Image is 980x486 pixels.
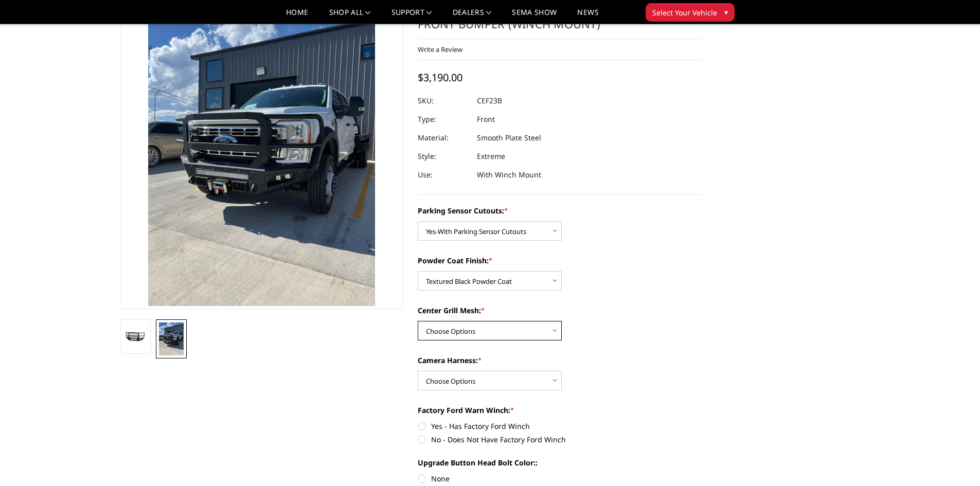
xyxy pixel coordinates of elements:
label: No - Does Not Have Factory Ford Winch [418,434,702,445]
label: Upgrade Button Head Bolt Color:: [418,457,702,468]
a: Write a Review [418,45,462,54]
dd: Front [477,110,495,129]
label: None [418,473,702,484]
dd: CEF23B [477,92,502,110]
span: $3,190.00 [418,70,462,84]
dd: Extreme [477,147,505,166]
dt: Type: [418,110,469,129]
label: Yes - Has Factory Ford Winch [418,421,702,431]
img: 2023-2025 Ford F250-350-A2 Series-Extreme Front Bumper (winch mount) [123,331,148,343]
label: Factory Ford Warn Winch: [418,405,702,416]
a: News [577,9,598,24]
dt: SKU: [418,92,469,110]
a: 2023-2025 Ford F250-350-A2 Series-Extreme Front Bumper (winch mount) [120,1,404,309]
label: Center Grill Mesh: [418,305,702,316]
dt: Material: [418,129,469,147]
button: Select Your Vehicle [646,3,735,22]
a: SEMA Show [512,9,557,24]
dd: Smooth Plate Steel [477,129,541,147]
a: Home [286,9,308,24]
dd: With Winch Mount [477,166,541,184]
label: Parking Sensor Cutouts: [418,205,702,216]
span: Select Your Vehicle [652,7,717,18]
iframe: Chat Widget [929,437,980,486]
a: Dealers [453,9,492,24]
a: Support [391,9,432,24]
dt: Style: [418,147,469,166]
a: shop all [329,9,371,24]
label: Camera Harness: [418,355,702,366]
span: ▾ [724,7,728,17]
label: Powder Coat Finish: [418,255,702,266]
img: 2023-2025 Ford F250-350-A2 Series-Extreme Front Bumper (winch mount) [159,322,184,355]
dt: Use: [418,166,469,184]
